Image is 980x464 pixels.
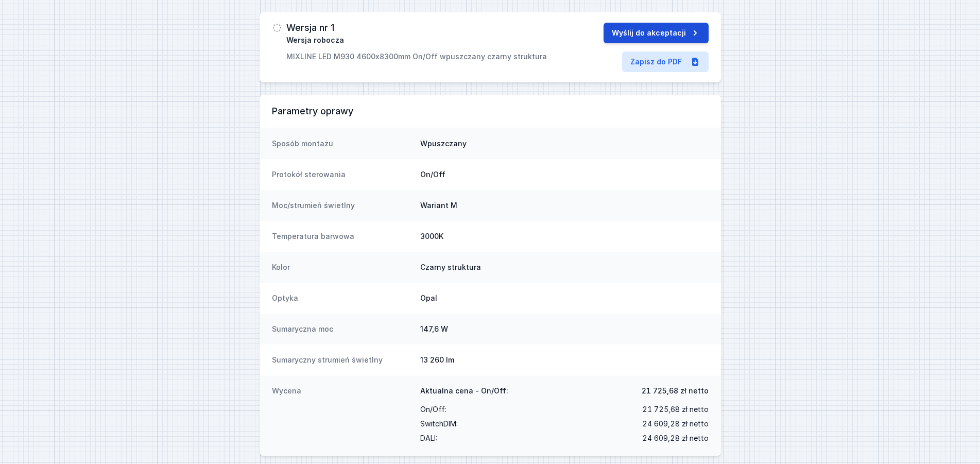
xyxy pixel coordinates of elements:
[622,51,709,72] a: Zapisz do PDF
[420,293,709,303] dd: Opal
[272,23,282,33] img: draft.svg
[272,386,412,445] dt: Wycena
[420,169,709,180] dd: On/Off
[420,402,446,417] span: On/Off :
[272,169,412,180] dt: Protokół sterowania
[420,386,508,396] span: Aktualna cena - On/Off:
[272,139,412,149] dt: Sposób montażu
[272,262,412,272] dt: Kolor
[272,293,412,303] dt: Optyka
[420,231,709,242] dd: 3000K
[642,417,709,431] span: 24 609,28 zł netto
[420,417,458,431] span: SwitchDIM :
[272,200,412,211] dt: Moc/strumień świetlny
[604,23,709,43] button: Wyślij do akceptacji
[272,105,709,117] h3: Parametry oprawy
[420,139,709,149] dd: Wpuszczany
[420,431,437,445] span: DALI :
[642,431,709,445] span: 24 609,28 zł netto
[272,355,412,365] dt: Sumaryczny strumień świetlny
[272,231,412,242] dt: Temperatura barwowa
[286,23,334,33] h3: Wersja nr 1
[420,355,709,365] dd: 13 260 lm
[286,35,344,45] span: Wersja robocza
[420,262,709,272] dd: Czarny struktura
[272,324,412,334] dt: Sumaryczna moc
[286,51,547,62] p: MIXLINE LED M930 4600x8300mm On/Off wpuszczany czarny struktura
[642,402,709,417] span: 21 725,68 zł netto
[420,200,709,211] dd: Wariant M
[642,386,709,396] span: 21 725,68 zł netto
[420,324,709,334] dd: 147,6 W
